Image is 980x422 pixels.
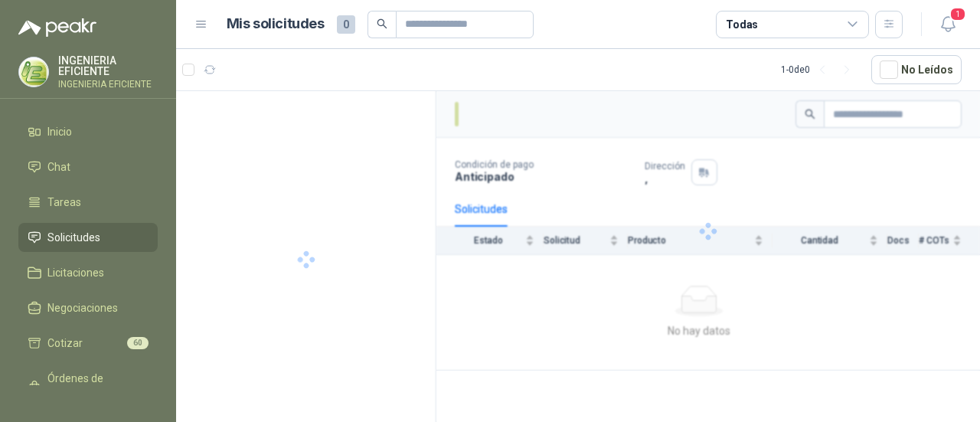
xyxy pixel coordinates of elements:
[47,229,100,246] span: Solicitudes
[18,18,96,37] img: Logo peakr
[47,159,70,175] span: Chat
[47,123,72,140] span: Inicio
[47,264,104,281] span: Licitaciones
[18,223,158,252] a: Solicitudes
[47,370,143,404] span: Órdenes de Compra
[949,7,966,21] span: 1
[337,15,355,34] span: 0
[18,258,158,287] a: Licitaciones
[18,364,158,410] a: Órdenes de Compra
[377,18,387,29] span: search
[47,335,83,352] span: Cotizar
[18,117,158,146] a: Inicio
[871,55,962,84] button: No Leídos
[781,57,859,82] div: 1 - 0 de 0
[18,152,158,182] a: Chat
[47,299,118,316] span: Negociaciones
[227,13,325,35] h1: Mis solicitudes
[47,194,81,211] span: Tareas
[58,55,158,77] p: INGENIERIA EFICIENTE
[18,293,158,322] a: Negociaciones
[58,80,158,89] p: INGENIERIA EFICIENTE
[726,16,758,33] div: Todas
[18,329,158,358] a: Cotizar60
[934,11,962,38] button: 1
[18,188,158,217] a: Tareas
[19,57,48,87] img: Company Logo
[127,337,149,349] span: 60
